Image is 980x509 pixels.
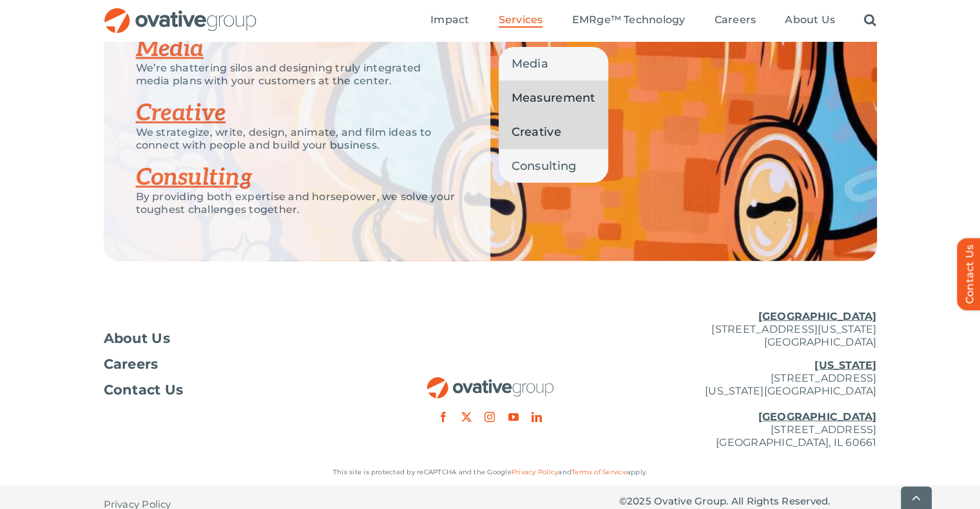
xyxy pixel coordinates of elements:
[499,47,608,80] a: Media
[512,55,548,73] span: Media
[104,358,361,371] a: Careers
[499,115,608,149] a: Creative
[864,14,876,28] a: Search
[512,123,561,141] span: Creative
[104,332,361,345] a: About Us
[104,332,361,396] nav: Footer Menu
[136,163,253,192] a: Consulting
[438,412,448,422] a: facebook
[461,412,472,422] a: twitter
[485,412,495,422] a: instagram
[104,384,361,396] a: Contact Us
[136,99,226,127] a: Creative
[136,126,458,152] p: We strategize, write, design, animate, and film ideas to connect with people and build your busin...
[512,89,595,107] span: Measurement
[499,14,543,26] span: Services
[619,495,877,508] p: © Ovative Group. All Rights Reserved.
[104,332,171,345] span: About Us
[785,14,835,26] span: About Us
[499,14,543,28] a: Services
[785,14,835,28] a: About Us
[430,14,469,26] span: Impact
[103,6,258,19] a: OG_Full_horizontal_RGB
[136,190,458,216] p: By providing both expertise and horsepower, we solve your toughest challenges together.
[715,14,756,26] span: Careers
[136,62,458,88] p: We’re shattering silos and designing truly integrated media plans with your customers at the center.
[512,157,577,175] span: Consulting
[499,149,608,183] a: Consulting
[619,310,877,349] p: [STREET_ADDRESS][US_STATE] [GEOGRAPHIC_DATA]
[627,495,651,507] span: 2025
[814,359,876,371] u: [US_STATE]
[104,358,159,371] span: Careers
[619,359,877,449] p: [STREET_ADDRESS] [US_STATE][GEOGRAPHIC_DATA] [STREET_ADDRESS] [GEOGRAPHIC_DATA], IL 60661
[136,35,204,63] a: Media
[499,81,608,115] a: Measurement
[508,412,519,422] a: youtube
[715,14,756,28] a: Careers
[512,468,558,476] a: Privacy Policy
[430,14,469,28] a: Impact
[758,411,876,423] u: [GEOGRAPHIC_DATA]
[758,310,876,322] u: [GEOGRAPHIC_DATA]
[572,14,685,26] span: EMRge™ Technology
[572,468,627,476] a: Terms of Service
[532,412,542,422] a: linkedin
[572,14,685,28] a: EMRge™ Technology
[104,466,877,479] p: This site is protected by reCAPTCHA and the Google and apply.
[104,384,184,396] span: Contact Us
[426,376,555,388] a: OG_Full_horizontal_RGB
